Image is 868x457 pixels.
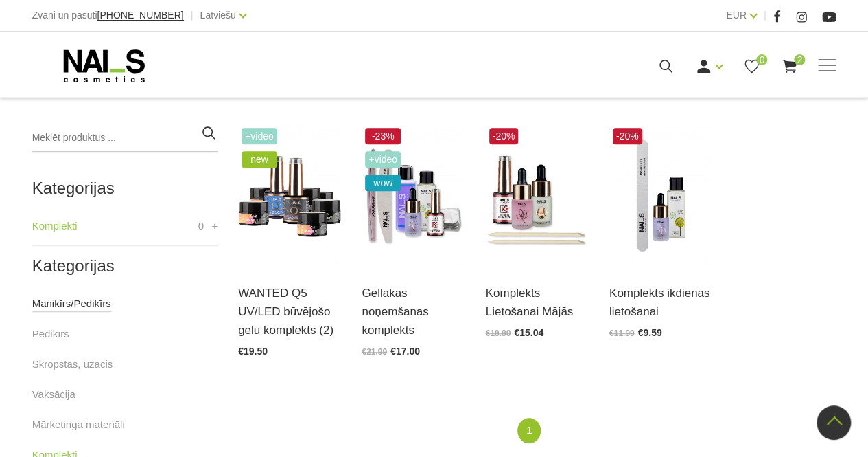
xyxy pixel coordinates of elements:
img: Komplektā ietilpst:- Keratīna līdzeklis bojātu nagu atjaunošanai, 14 ml,- Kutikulas irdinātājs ar... [486,124,589,267]
span: | [191,7,193,24]
span: €21.99 [362,347,387,357]
a: + [211,218,218,234]
a: Latviešu [200,7,236,23]
span: €19.50 [238,346,268,357]
nav: catalog-product-list [238,418,836,443]
a: 0 [743,58,760,75]
h2: Kategorijas [32,257,218,275]
span: €17.00 [390,346,420,357]
a: Komplekts Lietošanai Mājās [486,284,589,321]
a: Manikīrs/Pedikīrs [32,296,111,312]
input: Meklēt produktus ... [32,124,218,152]
a: Skropstas, uzacis [32,356,113,372]
span: €18.80 [486,328,511,338]
span: 0 [198,218,204,234]
span: +Video [242,128,277,144]
span: 0 [756,54,767,65]
a: Vaksācija [32,386,75,403]
span: -20% [613,128,642,144]
span: €9.59 [638,327,662,338]
span: €11.99 [609,328,635,338]
a: Pedikīrs [32,326,69,342]
img: Gellakas noņemšanas komplekts ietver▪️ Līdzeklis Gellaku un citu Soak Off produktu noņemšanai (10... [362,124,465,267]
div: Zvani un pasūti [32,7,184,24]
span: +Video [365,151,401,168]
span: new [242,151,277,168]
a: Gellakas noņemšanas komplekts [362,284,465,340]
a: EUR [726,7,747,23]
a: Mārketinga materiāli [32,416,125,433]
a: 1 [517,418,541,443]
span: -20% [489,128,519,144]
a: Komplekts ikdienas lietošanai [609,284,712,321]
a: WANTED Q5 UV/LED būvējošo gelu komplekts (2) [238,284,341,340]
h2: Kategorijas [32,179,218,197]
span: 2 [794,54,805,65]
img: Komplektā ietilst:- Organic Lotion Lithi&Jasmine 50 ml;- Melleņu Kutikulu eļļa 15 ml;- Wooden Fil... [609,124,712,267]
span: | [764,7,766,24]
span: -23% [365,128,401,144]
a: Komplekti [32,218,78,234]
span: wow [365,175,401,191]
img: Wanted gelu starta komplekta ietilpst:- Quick Builder Clear HYBRID bāze UV/LED, 8 ml;- Quick Crys... [238,124,341,267]
span: €15.04 [514,327,543,338]
span: [PHONE_NUMBER] [97,10,184,21]
a: [PHONE_NUMBER] [97,10,184,21]
a: 2 [781,58,798,75]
